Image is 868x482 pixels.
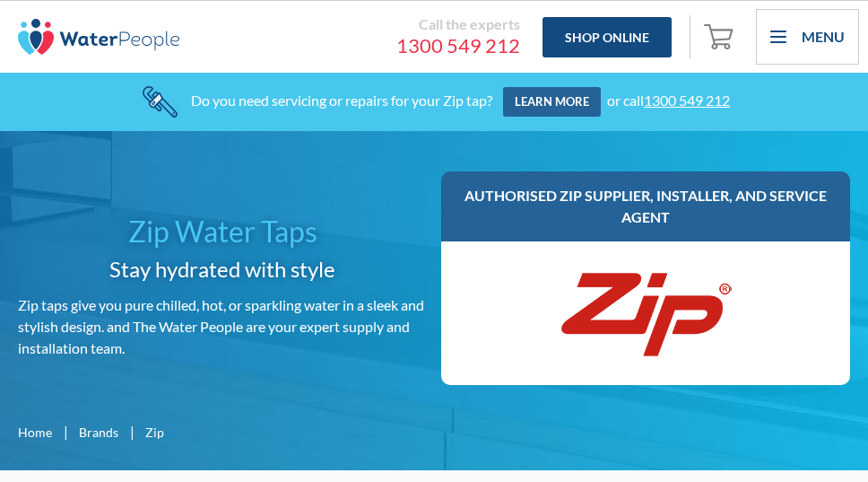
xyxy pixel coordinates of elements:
a: Brands [79,423,118,442]
div: Menu [802,26,845,48]
div: menu [756,9,859,65]
div: or call [607,92,730,109]
div: Do you need servicing or repairs for your Zip tap? [191,92,492,109]
a: 1300 549 212 [197,33,520,58]
h3: Authorised Zip supplier, installer, and service agent [459,185,832,228]
h2: Stay hydrated with style [18,253,427,285]
a: Open empty cart [699,15,742,58]
a: Learn more [503,87,601,118]
div: Call the experts [197,15,520,33]
a: Shop Online [542,17,672,57]
img: shopping cart [704,22,738,50]
a: Home [18,423,52,442]
img: The Water People [18,19,179,55]
h1: Zip Water Taps [18,210,427,253]
p: Zip taps give you pure chilled, hot, or sparkling water in a sleek and stylish design. and The Wa... [18,294,427,359]
div: | [127,421,136,443]
a: 1300 549 212 [644,92,730,109]
div: | [61,421,70,443]
div: Zip [145,423,164,442]
img: Zip [556,259,735,367]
